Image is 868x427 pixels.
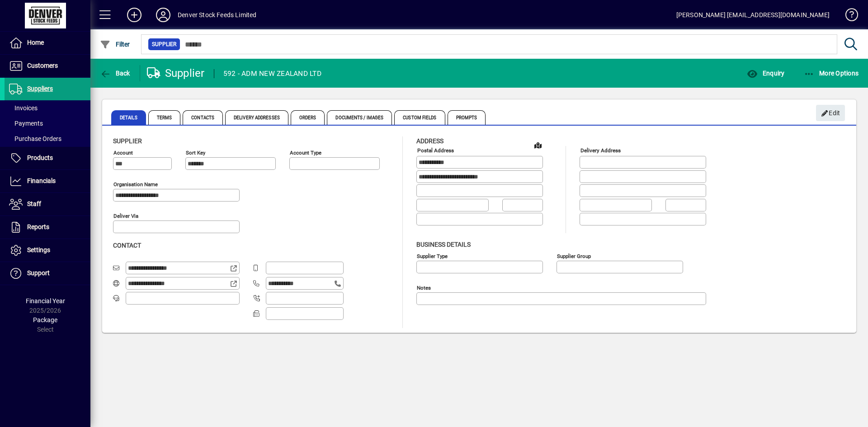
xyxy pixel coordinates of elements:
span: Orders [291,110,325,125]
mat-label: Supplier type [417,253,448,259]
span: Staff [27,200,41,207]
button: Filter [98,36,132,52]
span: Supplier [152,40,176,49]
button: Enquiry [745,65,787,81]
span: Business details [416,241,471,248]
a: Payments [5,116,90,131]
mat-label: Organisation name [113,181,158,188]
div: Supplier [147,66,205,80]
mat-label: Account [113,150,133,156]
app-page-header-button: Back [90,65,140,81]
span: Financials [27,177,56,184]
span: Terms [148,110,181,125]
span: Edit [821,106,840,121]
mat-label: Supplier group [557,253,591,259]
div: 592 - ADM NEW ZEALAND LTD [223,66,321,81]
a: Products [5,147,90,169]
button: Back [98,65,132,81]
span: Customers [27,62,58,69]
span: Contact [113,242,141,249]
a: View on map [531,138,545,152]
span: Back [100,70,130,77]
div: Denver Stock Feeds Limited [178,8,257,22]
span: Documents / Images [327,110,392,125]
span: Package [33,316,57,324]
span: Payments [9,120,43,127]
a: Invoices [5,100,90,116]
span: Supplier [113,137,142,145]
span: Custom Fields [394,110,445,125]
span: Products [27,154,53,161]
span: Filter [100,41,130,48]
span: Contacts [183,110,223,125]
div: [PERSON_NAME] [EMAIL_ADDRESS][DOMAIN_NAME] [676,8,830,22]
span: Reports [27,223,49,230]
button: More Options [802,65,861,81]
a: Support [5,262,90,285]
a: Purchase Orders [5,131,90,146]
span: Delivery Addresses [225,110,288,125]
span: Home [27,39,44,46]
button: Add [120,7,149,23]
button: Profile [149,7,178,23]
a: Staff [5,193,90,216]
span: Suppliers [27,85,53,92]
button: Edit [816,105,845,121]
span: Address [416,137,443,145]
a: Home [5,32,90,54]
mat-label: Account Type [290,150,321,156]
span: Details [111,110,146,125]
span: Invoices [9,104,38,112]
span: Support [27,269,50,277]
mat-label: Sort key [186,150,205,156]
mat-label: Notes [417,284,431,291]
mat-label: Deliver via [113,213,138,219]
a: Settings [5,239,90,262]
a: Customers [5,55,90,77]
span: Enquiry [747,70,784,77]
span: More Options [804,70,859,77]
a: Knowledge Base [839,2,857,31]
a: Financials [5,170,90,192]
a: Reports [5,216,90,239]
span: Financial Year [26,297,65,305]
span: Settings [27,246,50,253]
span: Prompts [448,110,486,125]
span: Purchase Orders [9,135,61,142]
